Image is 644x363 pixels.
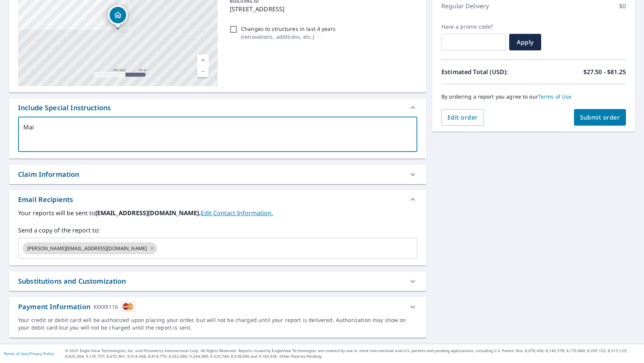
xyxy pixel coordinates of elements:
[18,226,417,235] label: Send a copy of the report to:
[441,93,626,100] p: By ordering a report you agree to our
[4,351,27,356] a: Terms of Use
[241,33,336,41] p: ( renovations, additions, etc. )
[441,23,506,30] label: Have a promo code?
[538,93,572,100] a: Terms of Use
[18,208,417,217] label: Your reports will be sent to
[23,242,157,254] div: [PERSON_NAME][EMAIL_ADDRESS][DOMAIN_NAME]
[447,113,478,122] span: Edit order
[18,103,111,113] div: Include Special Instructions
[18,316,417,331] div: Your credit or debit card will be authorized upon placing your order, but will not be charged unt...
[9,272,426,291] div: Substitutions and Customization
[18,302,135,312] div: Payment Information
[121,302,135,312] img: cardImage
[9,99,426,117] div: Include Special Instructions
[9,165,426,184] div: Claim Information
[18,276,126,286] div: Substitutions and Customization
[574,109,626,126] button: Submit order
[441,109,484,126] button: Edit order
[93,302,118,312] div: XXXX9116
[29,351,54,356] a: Privacy Policy
[515,38,535,46] span: Apply
[18,169,79,179] div: Claim Information
[197,66,209,77] a: Current Level 17, Zoom Out
[619,2,626,11] p: $0
[201,209,273,217] a: EditContactInfo
[230,5,414,14] p: [STREET_ADDRESS]
[509,34,541,50] button: Apply
[23,124,412,145] textarea: Mai
[65,348,640,359] p: © 2025 Eagle View Technologies, Inc. and Pictometry International Corp. All Rights Reserved. Repo...
[441,2,489,11] p: Regular Delivery
[580,113,620,122] span: Submit order
[241,25,336,33] p: Changes to structures in last 4 years
[583,67,626,76] p: $27.50 - $81.25
[441,67,534,76] p: Estimated Total (USD):
[4,351,54,356] p: |
[18,194,73,205] div: Email Recipients
[197,55,209,66] a: Current Level 17, Zoom In
[9,190,426,208] div: Email Recipients
[9,297,426,316] div: Payment InformationXXXX9116cardImage
[95,209,201,217] b: [EMAIL_ADDRESS][DOMAIN_NAME].
[108,5,128,29] div: Dropped pin, building 1, Residential property, 955 W 7th Avenue Dr Broomfield, CO 80020
[23,245,151,252] span: [PERSON_NAME][EMAIL_ADDRESS][DOMAIN_NAME]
